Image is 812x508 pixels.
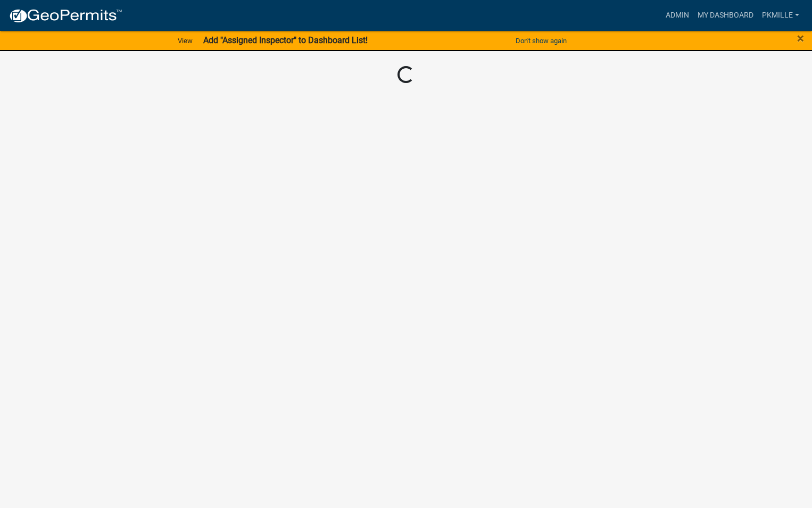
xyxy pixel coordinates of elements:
a: My Dashboard [693,5,758,26]
a: pkmille [758,5,803,26]
button: Close [797,32,804,45]
a: View [173,32,197,50]
span: × [797,31,804,46]
strong: Add "Assigned Inspector" to Dashboard List! [203,35,368,45]
button: Don't show again [511,32,571,50]
a: Admin [661,5,693,26]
